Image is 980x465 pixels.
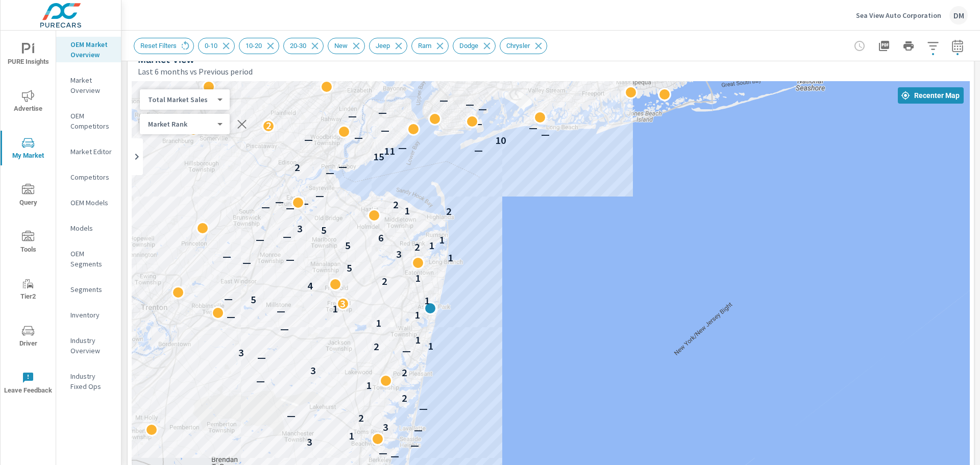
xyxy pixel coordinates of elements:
p: OEM Competitors [70,111,113,131]
p: 2 [266,119,272,132]
button: Apply Filters [923,36,943,56]
p: — [277,305,285,317]
div: Industry Overview [56,333,121,358]
p: — [419,402,428,414]
p: 15 [373,151,384,163]
p: — [378,106,387,118]
p: 1 [429,239,434,252]
span: PURE Insights [4,43,53,68]
p: 3 [396,248,402,260]
p: Last 6 months vs Previous period [138,65,253,78]
p: 1 [376,317,381,329]
p: — [338,160,347,173]
span: Driver [4,325,53,350]
p: — [381,124,389,136]
p: Total Market Sales [148,95,213,104]
p: — [439,94,448,106]
div: Inventory [56,307,121,323]
p: — [398,141,407,154]
p: — [474,144,483,156]
p: — [223,250,231,262]
p: 1 [428,340,433,352]
span: Ram [412,42,437,50]
p: — [256,375,265,387]
div: Ram [411,38,449,54]
span: Query [4,184,53,209]
span: Chrysler [500,42,536,50]
p: 2 [402,366,407,379]
div: OEM Market Overview [56,37,121,62]
p: 6 [378,232,384,244]
div: Competitors [56,169,121,185]
p: 3 [238,347,244,359]
p: 1 [349,430,354,442]
p: 2 [374,340,379,353]
p: 5 [251,293,256,306]
p: — [478,103,487,115]
p: 2 [382,275,387,287]
p: OEM Segments [70,249,113,269]
p: 2 [393,199,399,211]
p: — [224,292,233,305]
button: Recenter Map [898,87,964,104]
p: Sea View Auto Corporation [856,11,941,20]
p: — [315,189,324,202]
div: Industry Fixed Ops [56,369,121,394]
p: — [227,310,235,323]
p: — [326,166,334,179]
p: 2 [414,241,420,253]
p: — [242,256,251,268]
p: — [410,439,419,451]
p: 1 [404,205,410,217]
p: 1 [415,272,421,284]
div: 0-10 [198,38,235,54]
p: 3 [340,298,346,310]
p: Competitors [70,172,113,182]
p: Models [70,223,113,233]
div: Total Market Sales [140,95,222,105]
p: 3 [383,421,388,433]
button: "Export Report to PDF" [874,36,894,56]
p: Market Overview [70,75,113,95]
p: 5 [345,239,351,252]
p: — [529,121,537,134]
button: Select Date Range [947,36,968,56]
div: Total Market Sales [140,119,222,129]
p: OEM Market Overview [70,39,113,60]
p: — [348,110,357,122]
p: 1 [414,309,420,321]
span: 10-20 [239,42,268,50]
p: 3 [310,364,316,377]
p: — [402,345,411,357]
p: — [414,424,423,436]
div: New [328,38,365,54]
span: Tools [4,231,53,256]
p: 4 [307,280,313,292]
div: DM [949,6,968,25]
p: Market Editor [70,146,113,157]
p: Market Rank [148,119,213,129]
p: — [275,195,284,208]
p: 1 [448,252,453,264]
p: 1 [366,379,372,391]
p: OEM Models [70,198,113,208]
p: — [379,447,387,459]
p: 3 [307,436,312,448]
p: — [300,197,309,209]
p: 10 [495,134,506,146]
p: — [280,323,289,335]
div: OEM Segments [56,246,121,272]
div: 10-20 [239,38,279,54]
span: My Market [4,137,53,162]
p: — [286,253,295,265]
p: — [390,450,399,462]
div: Market Editor [56,144,121,159]
p: 3 [297,223,303,235]
p: — [287,409,296,422]
p: — [304,133,313,145]
p: 1 [424,295,430,307]
div: Models [56,221,121,236]
p: 5 [347,262,352,274]
p: 1 [332,303,338,315]
div: Segments [56,282,121,297]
